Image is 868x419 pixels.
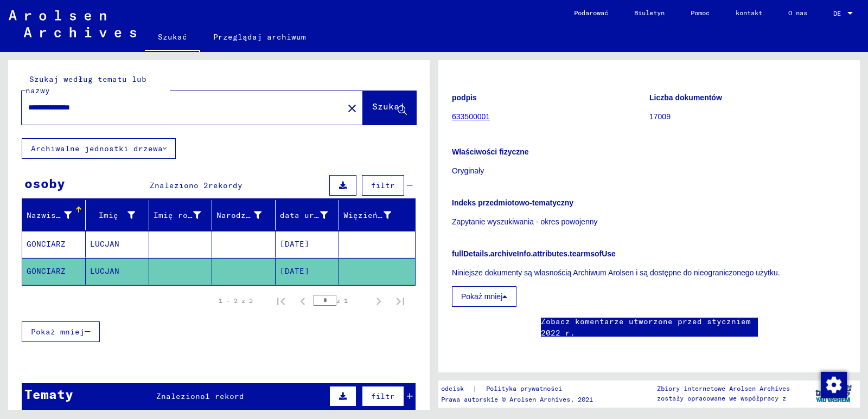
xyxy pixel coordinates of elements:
font: 1 rekord [205,391,244,401]
font: filtr [371,181,395,190]
font: Polityka prywatności [486,384,562,392]
font: 1 – 2 z 2 [219,296,253,305]
font: Zapytanie wyszukiwania - okres powojenny [452,217,597,226]
font: rekordy [208,181,242,190]
font: podpis [452,93,477,102]
button: Następna strona [368,290,390,312]
font: 17009 [649,112,671,121]
img: yv_logo.png [813,380,854,407]
button: Pokaż mniej [22,321,100,342]
font: zostały opracowane we współpracy z [657,394,786,402]
img: Zmiana zgody [821,372,847,398]
font: Szukać [158,32,187,42]
button: Pierwsza strona [270,290,292,312]
font: Niniejsze dokumenty są własnością Archiwum Arolsen i są dostępne do nieograniczonego użytku. [452,268,780,277]
font: Narodziny [216,210,260,220]
font: LUCJAN [90,239,119,249]
img: Arolsen_neg.svg [9,10,136,37]
font: Prawa autorskie © Arolsen Archives, 2021 [441,395,593,403]
a: 633500001 [452,112,490,121]
div: Nazwisko [27,207,85,224]
font: fullDetails.archiveInfo.attributes.tearmsofUse [452,249,616,258]
font: data urodzenia [280,210,348,220]
font: Zbiory internetowe Arolsen Archives [657,384,790,392]
font: Imię [99,210,118,220]
button: Poprzednia strona [292,290,314,312]
font: Przeglądaj archiwum [213,32,306,42]
font: [DATE] [280,239,309,249]
button: filtr [362,175,404,196]
font: osoby [24,175,65,191]
font: Indeks przedmiotowo-tematyczny [452,198,573,207]
font: DE [833,9,841,17]
font: Znaleziono [156,391,205,401]
font: Właściwości fizyczne [452,147,529,156]
font: Szukaj według tematu lub nazwy [25,74,146,95]
mat-header-cell: Więzień nr [339,200,415,230]
mat-icon: close [346,102,359,115]
font: Liczba dokumentów [649,93,722,102]
font: | [473,384,477,394]
font: Imię rodowe [154,210,207,220]
font: Tematy [24,386,73,402]
button: Archiwalne jednostki drzewa [22,138,176,159]
font: Szukaj [372,101,405,112]
font: O nas [788,9,807,17]
font: Oryginały [452,166,484,175]
mat-header-cell: Narodziny [212,200,276,230]
mat-header-cell: data urodzenia [276,200,339,230]
button: Jasne [341,97,363,119]
font: Zobacz komentarze utworzone przed styczniem 2022 r. [541,317,751,338]
button: filtr [362,386,404,407]
div: Narodziny [216,207,275,224]
mat-header-cell: Imię rodowe [149,200,213,230]
button: Pokaż mniej [452,286,516,307]
div: Imię rodowe [154,207,215,224]
font: Archiwalne jednostki drzewa [31,144,163,153]
font: LUCJAN [90,266,119,276]
mat-header-cell: Imię [86,200,149,230]
button: Szukaj [363,91,416,125]
a: Szukać [145,24,200,52]
font: Nazwisko [27,210,66,220]
font: Pomoc [691,9,710,17]
font: Więzień nr [343,210,392,220]
font: [DATE] [280,266,309,276]
div: data urodzenia [280,207,341,224]
button: Ostatnia strona [390,290,411,312]
font: filtr [371,391,395,401]
font: odcisk [441,384,464,392]
a: Przeglądaj archiwum [200,24,319,50]
a: Zobacz komentarze utworzone przed styczniem 2022 r. [541,316,758,339]
a: odcisk [441,383,473,395]
a: Polityka prywatności [477,383,575,395]
font: kontakt [736,9,762,17]
font: GONCIARZ [27,239,66,249]
div: Zmiana zgody [820,371,846,397]
font: GONCIARZ [27,266,66,276]
font: Znaleziono 2 [150,181,208,190]
div: Więzień nr [343,207,405,224]
div: Imię [90,207,149,224]
mat-header-cell: Nazwisko [22,200,86,230]
font: Pokaż mniej [31,327,85,337]
font: z 1 [336,296,348,305]
font: Biuletyn [634,9,665,17]
font: Podarować [574,9,608,17]
font: Pokaż mniej [461,292,502,301]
